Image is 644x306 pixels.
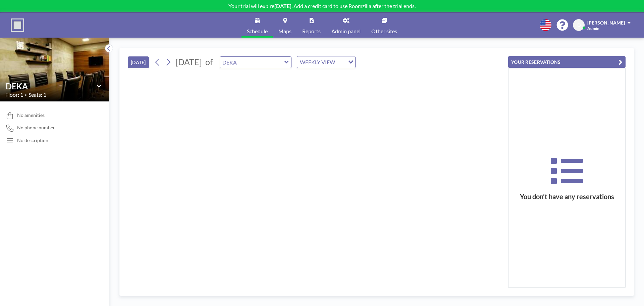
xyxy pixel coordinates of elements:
input: DEKA [220,57,284,68]
span: Seats: 1 [29,91,46,98]
input: DEKA [6,81,97,91]
a: Other sites [366,12,402,38]
span: [DATE] [175,57,202,67]
span: Schedule [247,29,268,34]
a: Admin panel [326,12,366,38]
button: [DATE] [128,56,149,68]
span: Maps [278,29,291,34]
b: [DATE] [274,3,291,9]
a: Schedule [241,12,273,38]
div: No description [17,137,48,143]
span: [PERSON_NAME] [587,20,625,26]
a: Reports [297,12,326,38]
span: Other sites [371,29,397,34]
img: organization-logo [11,18,24,32]
span: Admin panel [331,29,361,34]
span: Floor: 1 [5,91,23,98]
span: Reports [302,29,321,34]
button: YOUR RESERVATIONS [508,56,626,68]
span: No phone number [17,125,55,131]
span: of [205,57,213,67]
span: • [25,93,27,97]
a: Maps [273,12,297,38]
input: Search for option [337,58,344,67]
span: WEEKLY VIEW [299,58,336,67]
span: No amenities [17,112,45,118]
h3: You don’t have any reservations [508,192,625,201]
span: D [577,22,581,28]
span: Admin [587,26,599,31]
div: Search for option [297,56,355,68]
